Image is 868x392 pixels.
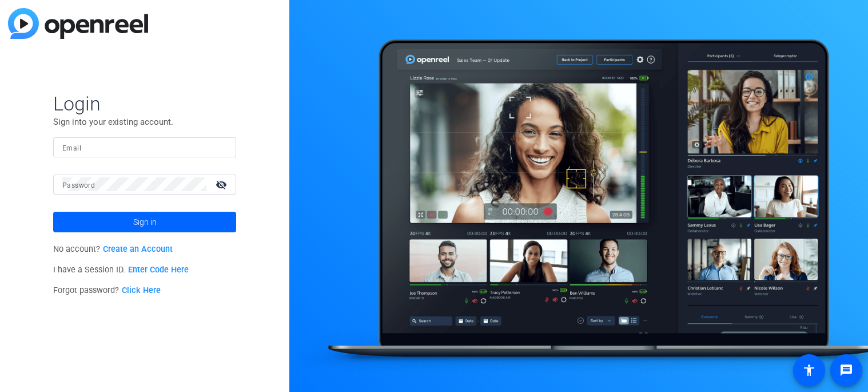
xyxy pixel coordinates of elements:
[62,144,81,152] mat-label: Email
[209,176,236,193] mat-icon: visibility_off
[53,116,236,128] p: Sign into your existing account.
[103,244,173,254] a: Create an Account
[8,8,148,39] img: blue-gradient.svg
[62,181,95,189] mat-label: Password
[62,140,227,154] input: Enter Email Address
[53,244,173,254] span: No account?
[53,265,189,275] span: I have a Session ID.
[53,92,236,116] span: Login
[53,212,236,232] button: Sign in
[53,286,161,295] span: Forgot password?
[839,363,853,377] mat-icon: message
[128,265,189,275] a: Enter Code Here
[802,363,816,377] mat-icon: accessibility
[122,286,161,295] a: Click Here
[133,208,157,236] span: Sign in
